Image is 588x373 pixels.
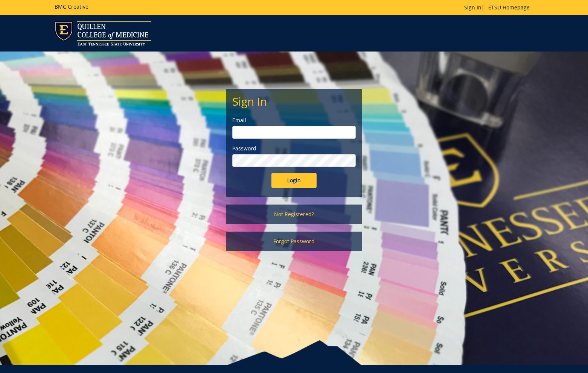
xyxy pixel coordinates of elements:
[226,232,362,251] a: Forgot Password
[271,173,317,188] input: Login
[55,21,151,45] img: ETSU logo
[55,4,88,9] h5: BMC Creative
[226,205,362,224] a: Not Registered?
[484,4,533,11] a: ETSU Homepage
[232,95,356,108] h2: Sign In
[464,4,533,11] p: |
[232,117,356,124] label: Email
[232,145,356,152] label: Password
[464,4,481,11] a: Sign In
